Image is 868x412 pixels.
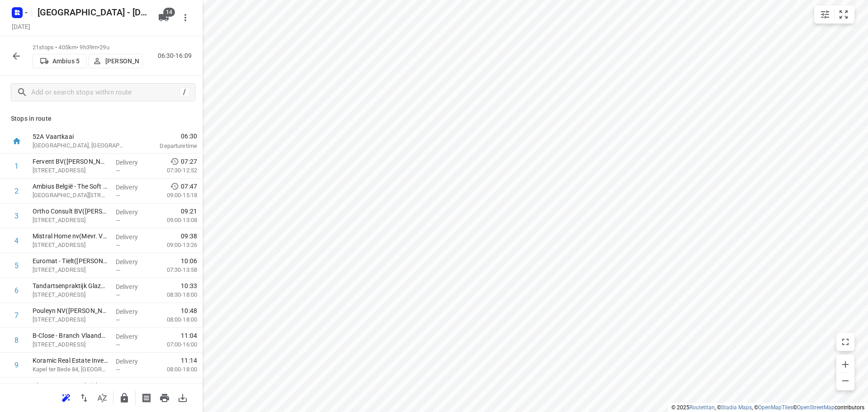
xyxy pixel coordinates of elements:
[181,306,197,315] span: 10:48
[33,290,108,299] p: Ten Hedestraat 42, Waregem
[163,8,175,17] span: 14
[152,290,197,299] p: 08:30-18:00
[14,311,19,320] div: 7
[33,256,108,265] p: Euromat - Tielt(Sandra De Witte)
[814,5,854,24] div: small contained button group
[33,157,108,166] p: Fervent BV(Michael Delmotte)
[33,356,108,365] p: Koramic Real Estate Investment NV(Mallory Sablain)
[170,182,179,191] svg: Early
[116,366,120,373] span: —
[116,267,120,274] span: —
[116,208,149,217] p: Delivery
[33,265,108,275] p: Szamotulystraat 16, Tielt
[181,232,197,241] span: 09:38
[721,404,752,411] a: Stadia Maps
[152,191,197,200] p: 09:00-15:18
[33,241,108,250] p: [STREET_ADDRESS]
[797,404,835,411] a: OpenStreetMap
[116,217,120,224] span: —
[181,256,197,265] span: 10:06
[14,212,19,220] div: 3
[116,183,149,192] p: Delivery
[181,331,197,340] span: 11:04
[181,281,197,290] span: 10:33
[33,381,108,390] p: Vlaams & Neutraal Ziekenfonds(Veronique van moer)
[33,182,108,191] p: Ambius België - The Soft Water Company(Ambius - België)
[116,232,149,242] p: Delivery
[8,21,34,32] h5: Project date
[835,5,853,24] button: Fit zoom
[14,361,19,369] div: 9
[671,404,864,411] li: © 2025 , © , © © contributors
[33,54,87,68] button: Ambius 5
[116,282,149,291] p: Delivery
[116,158,149,167] p: Delivery
[116,382,149,391] p: Delivery
[152,265,197,275] p: 07:30-13:58
[116,192,120,199] span: —
[181,207,197,216] span: 09:21
[98,44,99,51] span: •
[152,365,197,374] p: 08:00-18:00
[116,341,120,348] span: —
[31,85,179,99] input: Add or search stops within route
[137,132,197,141] span: 06:30
[181,381,197,390] span: 11:24
[176,9,194,27] button: More
[181,356,197,365] span: 11:14
[116,242,120,249] span: —
[116,257,149,266] p: Delivery
[152,166,197,175] p: 07:30-12:52
[116,167,120,174] span: —
[179,87,189,97] div: /
[116,332,149,341] p: Delivery
[689,404,715,411] a: Routetitan
[155,9,173,27] button: 14
[11,114,192,123] p: Stops in route
[33,207,108,216] p: Ortho Consult BV(Gregory Hardeman)
[93,393,111,402] span: Sort by time window
[33,191,108,200] p: Industriepark de Bruwaan 45, Oudenaarde
[158,51,195,61] p: 06:30-16:09
[33,306,108,315] p: Pouleyn NV(Fien van Rentergem)
[170,157,179,166] svg: Early
[33,141,127,150] p: [GEOGRAPHIC_DATA], [GEOGRAPHIC_DATA]
[52,57,80,65] p: Ambius 5
[116,307,149,316] p: Delivery
[181,157,197,166] span: 07:27
[33,232,108,241] p: Mistral Home nv(Mevr. Vanderbauwhede (Mistral Home))
[116,357,149,366] p: Delivery
[105,57,139,65] p: [PERSON_NAME]
[99,44,109,51] span: 29u
[181,182,197,191] span: 07:47
[152,315,197,324] p: 08:00-18:00
[758,404,793,411] a: OpenMapTiles
[174,393,192,402] span: Download route
[89,54,143,68] button: [PERSON_NAME]
[33,331,108,340] p: B-Close - Branch Vlaanderen([PERSON_NAME])
[14,237,19,245] div: 4
[75,393,93,402] span: Reverse route
[33,43,143,52] p: 21 stops • 405km • 9h39m
[14,336,19,345] div: 8
[33,365,108,374] p: Kapel ter Bede 84, Kortrijk
[137,393,156,402] span: Print shipping labels
[152,216,197,225] p: 09:00-13:08
[33,340,108,349] p: Blokkestraat 10, Harelbeke
[34,5,151,19] h5: [GEOGRAPHIC_DATA] - [DATE]
[14,162,19,170] div: 1
[14,286,19,295] div: 6
[33,281,108,290] p: Tandartsenpraktijk Glazuur(Franceska Verhamme)
[33,216,108,225] p: Maldegemstraat 1, Kruisem
[33,315,108,324] p: Nijverheidslaan 9, Vichte
[33,132,127,141] p: 52A Vaartkaai
[115,389,133,407] button: Lock route
[116,292,120,298] span: —
[137,142,197,151] p: Departure time
[14,261,19,270] div: 5
[152,340,197,349] p: 07:00-16:00
[33,166,108,175] p: [STREET_ADDRESS]
[116,317,120,323] span: —
[152,241,197,250] p: 09:00-13:26
[156,393,174,402] span: Print route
